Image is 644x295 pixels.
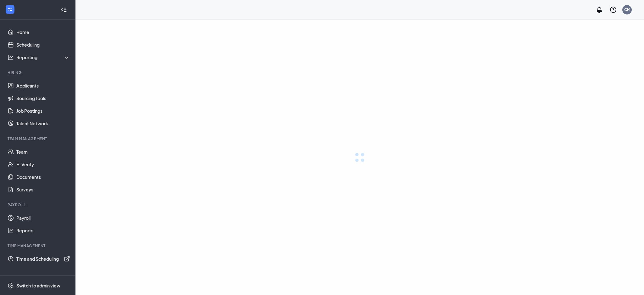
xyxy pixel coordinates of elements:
a: Surveys [16,183,70,196]
div: CM [624,7,630,12]
a: Applicants [16,79,70,92]
div: TIME MANAGEMENT [8,243,69,248]
a: Scheduling [16,38,70,51]
a: Reports [16,224,70,237]
div: Payroll [8,202,69,207]
a: Time and SchedulingExternalLink [16,252,70,265]
div: Team Management [8,136,69,141]
a: Team [16,145,70,158]
div: Switch to admin view [16,282,60,289]
a: E-Verify [16,158,70,171]
a: Talent Network [16,117,70,130]
a: Job Postings [16,105,70,117]
svg: Notifications [596,6,603,14]
a: Home [16,26,70,38]
div: Reporting [16,54,70,60]
a: Documents [16,171,70,183]
svg: Settings [8,282,14,289]
svg: Analysis [8,54,14,60]
svg: WorkstreamLogo [7,6,13,13]
a: Payroll [16,212,70,224]
svg: QuestionInfo [609,6,617,14]
a: Sourcing Tools [16,92,70,105]
div: Hiring [8,70,69,75]
svg: Collapse [61,7,67,13]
